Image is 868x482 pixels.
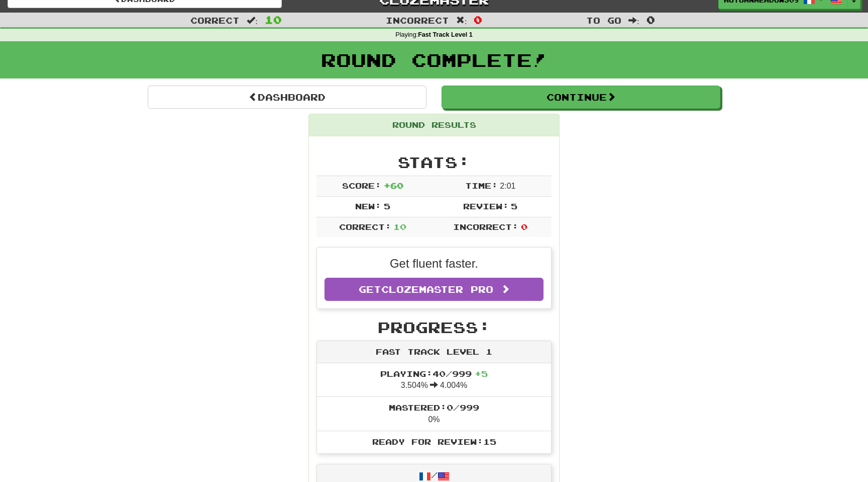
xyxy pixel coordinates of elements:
[342,181,381,190] span: Score:
[316,319,552,336] h2: Progress:
[381,284,493,295] span: Clozemaster Pro
[511,201,517,211] span: 5
[646,14,655,26] span: 0
[4,50,864,70] h1: Round Complete!
[393,222,406,231] span: 10
[324,278,544,301] a: GetClozemaster Pro
[500,182,515,190] span: 2 : 0 1
[190,15,240,25] span: Correct
[316,154,552,171] h2: Stats:
[386,15,449,25] span: Incorrect
[317,363,551,397] li: 3.504% 4.004%
[628,16,639,25] span: :
[453,222,518,231] span: Incorrect:
[148,86,426,109] a: Dashboard
[372,437,496,446] span: Ready for Review: 15
[309,114,559,136] div: Round Results
[475,369,488,378] span: + 5
[380,369,488,378] span: Playing: 40 / 999
[265,14,282,26] span: 10
[317,341,551,363] div: Fast Track Level 1
[324,255,544,272] p: Get fluent faster.
[247,16,258,25] span: :
[456,16,467,25] span: :
[418,31,473,38] strong: Fast Track Level 1
[384,181,403,190] span: + 60
[355,201,381,211] span: New:
[521,222,527,231] span: 0
[317,396,551,431] li: 0%
[389,403,479,412] span: Mastered: 0 / 999
[586,15,621,25] span: To go
[463,201,509,211] span: Review:
[339,222,391,231] span: Correct:
[465,181,498,190] span: Time:
[384,201,390,211] span: 5
[474,14,482,26] span: 0
[442,86,720,109] button: Continue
